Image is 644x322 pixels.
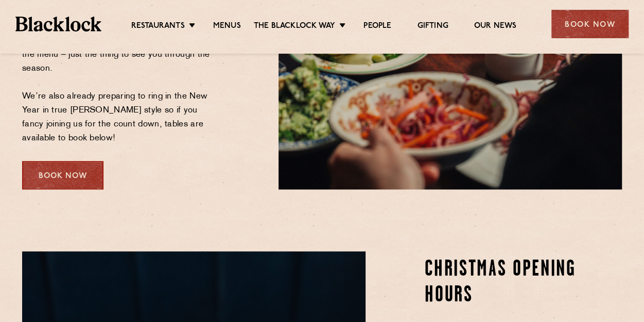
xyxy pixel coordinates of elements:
h2: Christmas Opening Hours [425,257,622,309]
a: Restaurants [131,21,185,33]
div: Book Now [22,161,103,189]
a: Gifting [417,21,448,33]
a: People [363,21,391,33]
a: Our News [474,21,517,33]
img: BL_Textured_Logo-footer-cropped.svg [15,17,101,31]
div: Book Now [551,10,629,38]
a: The Blacklock Way [254,21,335,33]
a: Menus [213,21,241,33]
